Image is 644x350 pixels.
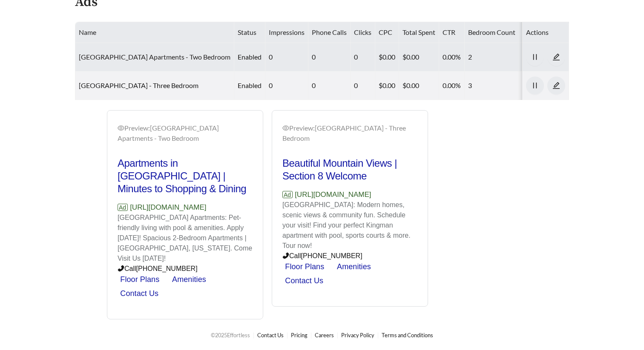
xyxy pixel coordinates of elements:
td: 0 [265,43,308,71]
p: Call [PHONE_NUMBER] [282,251,417,261]
a: Terms and Conditions [382,332,433,339]
th: Clicks [351,22,375,43]
th: PMS/Scraper Unit Price [519,22,596,43]
td: $0.00 [399,71,439,100]
button: edit [547,48,565,66]
td: 0 [308,71,351,100]
p: [GEOGRAPHIC_DATA] Apartments: Pet-friendly living with pool & amenities. Apply [DATE]! Spacious 2... [118,213,253,264]
td: 2 [465,43,519,71]
span: Ad [118,204,128,211]
a: Floor Plans [120,275,159,284]
th: Phone Calls [308,22,351,43]
th: Name [75,22,234,43]
span: eye [118,125,124,131]
td: 0 [351,43,375,71]
a: edit [547,53,565,61]
th: Total Spent [399,22,439,43]
a: Contact Us [120,289,158,298]
p: [URL][DOMAIN_NAME] [282,189,417,200]
td: Not Set [519,71,596,100]
td: $0.00 [375,71,399,100]
button: pause [526,48,544,66]
span: enabled [238,53,262,61]
h2: Apartments in [GEOGRAPHIC_DATA] | Minutes to Shopping & Dining [118,157,253,195]
span: phone [282,252,289,259]
button: pause [526,77,544,94]
th: Actions [523,22,569,43]
th: Impressions [265,22,308,43]
button: edit [547,77,565,94]
a: Amenities [337,262,371,271]
div: Preview: [GEOGRAPHIC_DATA] - Three Bedroom [282,123,417,143]
td: 0.00% [439,43,465,71]
td: 0 [351,71,375,100]
td: 0 [308,43,351,71]
span: CTR [443,28,455,36]
p: [GEOGRAPHIC_DATA]: Modern homes, scenic views & community fun. Schedule your visit! Find your per... [282,200,417,251]
td: Not Set [519,43,596,71]
span: pause [526,53,543,61]
a: edit [547,81,565,89]
a: Privacy Policy [341,332,374,339]
a: [GEOGRAPHIC_DATA] Apartments - Two Bedroom [79,53,230,61]
th: Bedroom Count [465,22,519,43]
span: CPC [379,28,392,36]
a: Contact Us [285,276,323,285]
td: 0.00% [439,71,465,100]
td: 0 [265,71,308,100]
span: phone [118,265,124,272]
a: Pricing [291,332,308,339]
span: eye [282,125,289,131]
td: 3 [465,71,519,100]
a: [GEOGRAPHIC_DATA] - Three Bedroom [79,81,198,89]
span: edit [548,53,565,61]
span: enabled [238,81,262,89]
h2: Beautiful Mountain Views | Section 8 Welcome [282,157,417,182]
span: © 2025 Effortless [211,332,250,339]
a: Careers [315,332,334,339]
span: edit [548,82,565,89]
td: $0.00 [375,43,399,71]
span: pause [526,82,543,89]
span: Ad [282,191,293,198]
p: [URL][DOMAIN_NAME] [118,202,253,213]
p: Call [PHONE_NUMBER] [118,264,253,274]
a: Floor Plans [285,262,324,271]
th: Status [234,22,265,43]
div: Preview: [GEOGRAPHIC_DATA] Apartments - Two Bedroom [118,123,253,143]
a: Contact Us [257,332,284,339]
a: Amenities [172,275,206,284]
td: $0.00 [399,43,439,71]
